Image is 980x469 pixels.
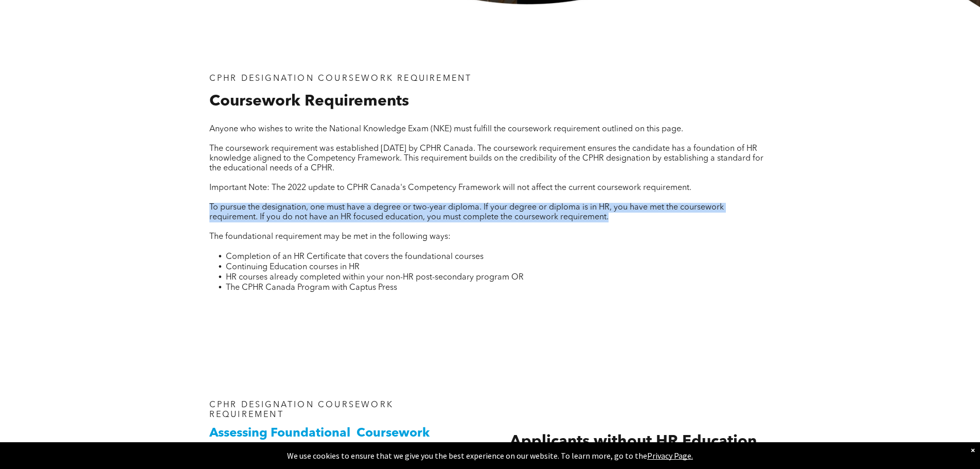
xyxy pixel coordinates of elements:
span: To pursue the designation, one must have a degree or two-year diploma. If your degree or diploma ... [209,203,724,221]
span: The CPHR Canada Program with Captus Press [226,284,397,292]
div: Dismiss notification [971,445,975,455]
span: CPHR DESIGNATION COURSEWORK REQUIREMENT [209,75,472,83]
span: Assessing Foundational Coursework [209,427,430,440]
span: CPHR DESIGNATION COURSEWORK REQUIREMENT [209,401,394,419]
a: Privacy Page. [647,450,693,461]
span: Important Note: The 2022 update to CPHR Canada's Competency Framework will not affect the current... [209,184,691,192]
span: Continuing Education courses in HR [226,263,360,271]
span: Applicants without HR Education [510,434,757,449]
span: The coursework requirement was established [DATE] by CPHR Canada. The coursework requirement ensu... [209,145,763,172]
span: The foundational requirement may be met in the following ways: [209,233,451,241]
span: Completion of an HR Certificate that covers the foundational courses [226,253,484,261]
span: Coursework Requirements [209,94,409,109]
span: HR courses already completed within your non-HR post-secondary program OR [226,273,524,282]
span: Anyone who wishes to write the National Knowledge Exam (NKE) must fulfill the coursework requirem... [209,125,683,133]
